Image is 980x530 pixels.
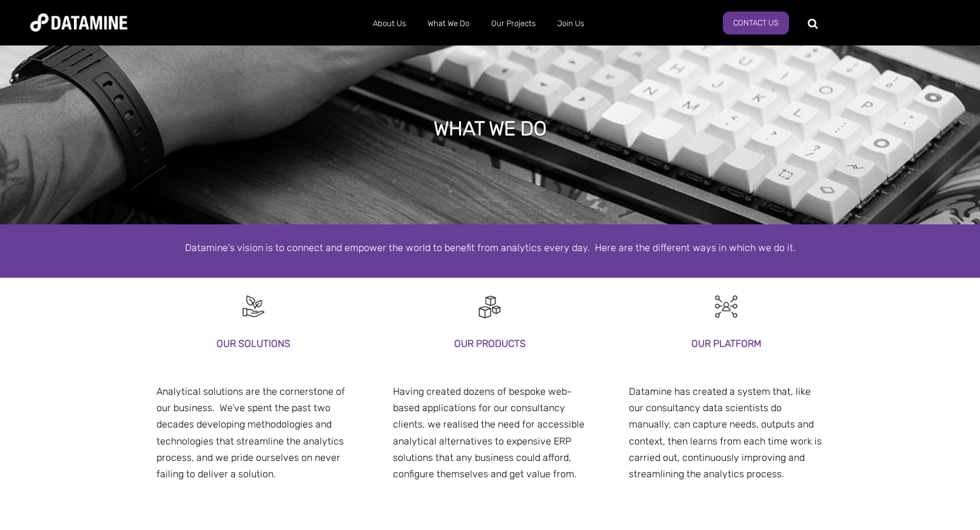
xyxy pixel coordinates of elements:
[713,293,740,320] img: Customer Analytics-1
[629,363,684,375] span: our platform
[434,115,546,142] h1: what we do
[546,8,595,39] a: Join Us
[393,363,448,375] span: our platform
[30,13,127,32] img: Datamine
[156,363,212,375] span: our platform
[476,293,503,320] img: Digital Activation-1
[144,240,836,256] p: Datamine's vision is to connect and empower the world to benefit from analytics every day. Here a...
[723,12,789,35] a: Contact Us
[480,8,546,39] a: Our Projects
[156,335,351,352] h3: Our solutions
[240,293,267,320] img: Recruitment Black-10-1
[629,386,822,480] span: Datamine has created a system that, like our consultancy data scientists do manually, can capture...
[417,8,480,39] a: What We Do
[362,8,417,39] a: About Us
[393,335,588,352] h3: our products
[156,386,345,480] span: Analytical solutions are the cornerstone of our business. We’ve spent the past two decades develo...
[393,386,585,480] span: Having created dozens of bespoke web-based applications for our consultancy clients, we realised ...
[629,335,824,352] h3: our platform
